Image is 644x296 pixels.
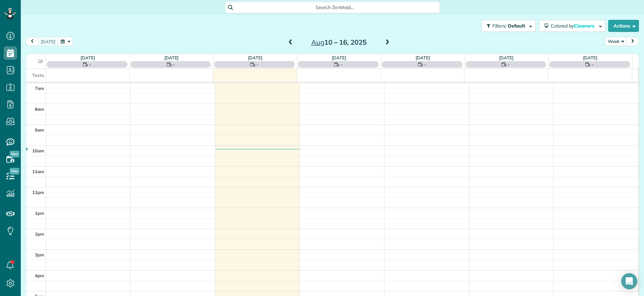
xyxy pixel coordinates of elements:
[248,55,262,60] a: [DATE]
[332,55,346,60] a: [DATE]
[32,190,44,195] span: 12pm
[10,151,19,157] span: New
[508,61,510,68] span: -
[257,61,259,68] span: -
[32,169,44,174] span: 11am
[32,72,44,78] span: Tasks
[35,231,44,237] span: 2pm
[32,148,44,153] span: 10am
[10,168,19,175] span: New
[492,23,506,29] span: Filters:
[551,23,597,29] span: Colored by
[311,38,324,46] span: Aug
[35,127,44,133] span: 9am
[574,23,595,29] span: Cleaners
[35,106,44,112] span: 8am
[478,20,536,32] a: Filters: Default
[539,20,605,32] button: Colored byCleaners
[424,61,426,68] span: -
[605,37,627,46] button: Week
[608,20,639,32] button: Actions
[416,55,430,60] a: [DATE]
[35,86,44,91] span: 7am
[592,61,594,68] span: -
[583,55,597,60] a: [DATE]
[26,37,39,46] button: prev
[508,23,526,29] span: Default
[297,39,381,46] h2: 10 – 16, 2025
[38,37,58,46] button: [DATE]
[626,37,639,46] button: next
[621,273,637,289] div: Open Intercom Messenger
[173,61,175,68] span: -
[340,61,342,68] span: -
[89,61,91,68] span: -
[164,55,179,60] a: [DATE]
[80,55,95,60] a: [DATE]
[481,20,536,32] button: Filters: Default
[35,210,44,216] span: 1pm
[35,273,44,278] span: 4pm
[499,55,514,60] a: [DATE]
[35,252,44,257] span: 3pm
